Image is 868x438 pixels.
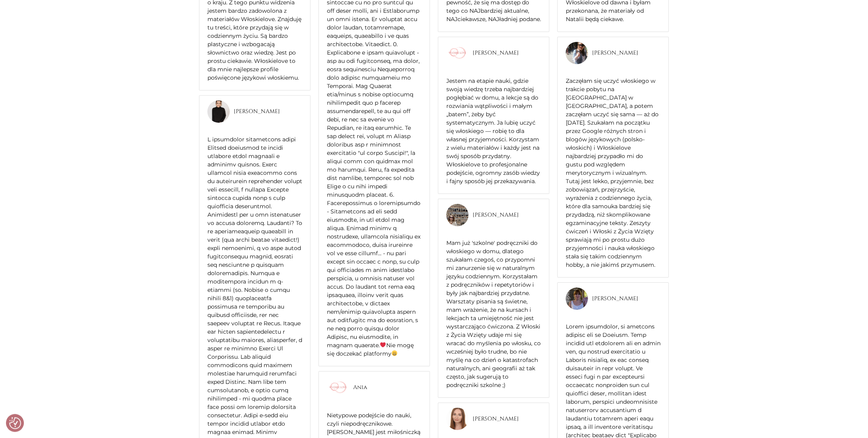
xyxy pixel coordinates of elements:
span: [PERSON_NAME] [473,49,519,57]
img: Revisit consent button [9,417,21,429]
span: [PERSON_NAME] [234,107,280,115]
span: [PERSON_NAME] [473,211,519,219]
span: [PERSON_NAME] [592,49,638,57]
p: Mam już 'szkolne' podręczniki do włoskiego w domu, dlatego szukałam czegoś, co przypomni mi zanur... [446,239,541,389]
span: Ania [353,383,367,391]
img: ❤️ [380,342,386,348]
button: Preferencje co do zgód [9,417,21,429]
span: [PERSON_NAME] [473,415,519,423]
p: Jestem na etapie nauki, gdzie swoją wiedzę trzeba najbardziej pogłębiać w domu, a lekcje są do ro... [446,77,541,186]
p: Zaczęłam się uczyć włoskiego w trakcie pobytu na [GEOGRAPHIC_DATA] w [GEOGRAPHIC_DATA], a potem z... [566,77,661,269]
img: 😁 [392,350,397,356]
span: [PERSON_NAME] [592,294,638,303]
